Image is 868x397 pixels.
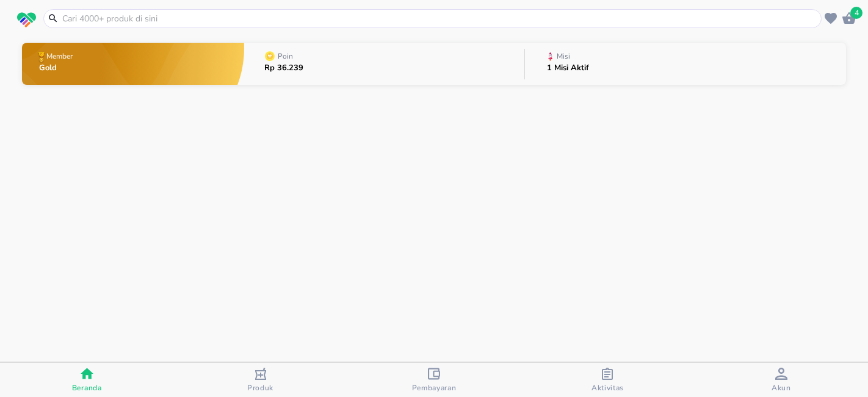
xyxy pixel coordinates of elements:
input: Cari 4000+ produk di sini [61,12,819,25]
button: MemberGold [22,40,244,88]
p: 1 Misi Aktif [547,64,589,72]
p: Member [46,53,73,60]
button: 4 [840,9,858,27]
p: Misi [557,53,570,60]
img: logo_swiperx_s.bd005f3b.svg [17,12,36,28]
span: Beranda [72,383,102,393]
p: Poin [278,53,293,60]
button: Aktivitas [521,363,694,397]
p: Gold [39,64,75,72]
span: 4 [850,7,863,19]
span: Aktivitas [591,383,624,393]
p: Rp 36.239 [264,64,303,72]
span: Akun [772,383,791,393]
span: Pembayaran [412,383,457,393]
button: Akun [695,363,868,397]
button: PoinRp 36.239 [244,40,524,88]
span: Produk [247,383,273,393]
button: Pembayaran [347,363,521,397]
button: Misi1 Misi Aktif [525,40,846,88]
button: Produk [173,363,347,397]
